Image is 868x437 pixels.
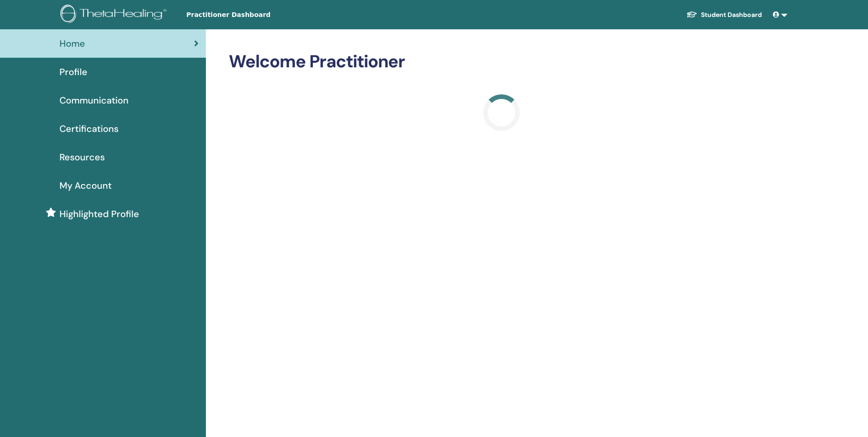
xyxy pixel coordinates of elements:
[59,150,105,164] span: Resources
[229,51,775,72] h2: Welcome Practitioner
[686,11,697,18] img: graduation-cap-white.svg
[59,179,112,192] span: My Account
[59,65,87,79] span: Profile
[59,122,119,136] span: Certifications
[59,37,85,50] span: Home
[59,207,139,221] span: Highlighted Profile
[679,6,769,23] a: Student Dashboard
[60,5,170,25] img: logo.png
[59,93,129,107] span: Communication
[186,10,323,20] span: Practitioner Dashboard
